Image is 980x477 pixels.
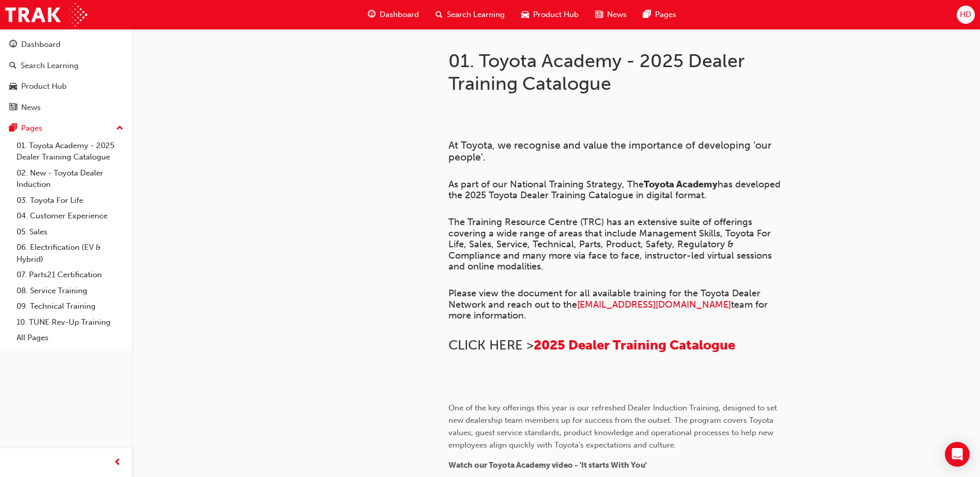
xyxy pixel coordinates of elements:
a: 01. Toyota Academy - 2025 Dealer Training Catalogue [12,138,128,165]
a: News [4,98,128,117]
span: team for more information. [448,299,770,322]
span: Toyota Academy [644,179,718,190]
div: News [21,102,41,114]
span: Please view the document for all available training for the Toyota Dealer Network and reach out t... [448,288,763,310]
div: Pages [21,122,42,134]
button: Pages [4,119,128,138]
span: News [607,9,627,21]
a: 08. Service Training [12,283,128,299]
div: Search Learning [21,60,79,72]
a: guage-iconDashboard [360,4,427,25]
span: news-icon [9,103,17,113]
span: guage-icon [9,40,17,50]
a: car-iconProduct Hub [513,4,587,25]
a: 09. Technical Training [12,298,128,314]
div: Product Hub [21,81,67,92]
a: 06. Electrification (EV & Hybrid) [12,240,128,267]
span: pages-icon [9,124,17,133]
a: 03. Toyota For Life [12,193,128,209]
span: At Toyota, we recognise and value the importance of developing ‘our people'. [448,139,774,163]
span: Product Hub [533,9,579,21]
a: pages-iconPages [635,4,685,25]
a: 05. Sales [12,224,128,240]
a: [EMAIL_ADDRESS][DOMAIN_NAME] [577,299,731,310]
span: Pages [655,9,676,21]
span: car-icon [9,82,17,91]
span: One of the key offerings this year is our refreshed Dealer Induction Training, designed to set ne... [448,403,779,450]
a: 07. Parts21 Certification [12,267,128,283]
span: CLICK HERE > [448,337,534,353]
h1: 01. Toyota Academy - 2025 Dealer Training Catalogue [448,50,787,94]
span: Dashboard [380,9,419,21]
span: Watch our Toyota Academy video - 'It starts With You' [448,460,647,470]
img: Trak [5,3,87,26]
span: HD [960,9,971,21]
button: HD [957,6,975,24]
a: Product Hub [4,77,128,96]
a: All Pages [12,330,128,346]
a: Search Learning [4,56,128,75]
span: pages-icon [643,8,651,21]
a: 02. New - Toyota Dealer Induction [12,165,128,193]
a: Dashboard [4,35,128,54]
span: car-icon [521,8,529,21]
span: search-icon [435,8,443,21]
span: prev-icon [114,456,121,469]
div: Open Intercom Messenger [945,442,970,467]
span: As part of our National Training Strategy, The [448,179,644,190]
span: search-icon [9,61,17,71]
span: guage-icon [368,8,376,21]
a: 10. TUNE Rev-Up Training [12,314,128,330]
span: news-icon [595,8,603,21]
a: 04. Customer Experience [12,208,128,224]
a: search-iconSearch Learning [427,4,513,25]
div: Dashboard [21,39,60,51]
span: has developed the 2025 Toyota Dealer Training Catalogue in digital format. [448,179,783,201]
span: The Training Resource Centre (TRC) has an extensive suite of offerings covering a wide range of a... [448,216,774,272]
a: news-iconNews [587,4,635,25]
span: up-icon [116,122,123,135]
button: DashboardSearch LearningProduct HubNews [4,33,128,119]
a: 2025 Dealer Training Catalogue [534,337,735,353]
span: Search Learning [447,9,505,21]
